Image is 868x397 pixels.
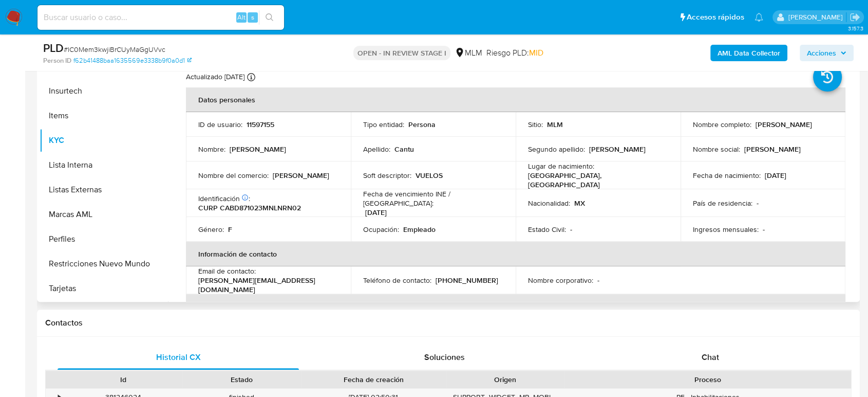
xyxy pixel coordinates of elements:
[807,45,836,61] span: Acciones
[230,145,286,154] p: [PERSON_NAME]
[416,171,443,180] p: VUELOS
[198,276,334,294] p: [PERSON_NAME][EMAIL_ADDRESS][DOMAIN_NAME]
[528,171,664,189] p: [GEOGRAPHIC_DATA], [GEOGRAPHIC_DATA]
[37,11,284,24] input: Buscar usuario o caso...
[43,40,64,56] b: PLD
[453,374,557,385] div: Origen
[570,225,572,234] p: -
[156,351,201,363] span: Historial CX
[757,199,759,208] p: -
[528,225,566,234] p: Estado Civil :
[744,145,801,154] p: [PERSON_NAME]
[45,318,852,328] h1: Contactos
[308,374,439,385] div: Fecha de creación
[574,199,585,208] p: MX
[547,120,563,129] p: MLM
[198,225,224,234] p: Género :
[40,153,168,177] button: Lista Interna
[71,374,175,385] div: Id
[693,145,740,154] p: Nombre social :
[765,171,786,180] p: [DATE]
[850,12,860,23] a: Salir
[436,276,498,285] p: [PHONE_NUMBER]
[528,145,585,154] p: Segundo apellido :
[403,225,436,234] p: Empleado
[528,120,543,129] p: Sitio :
[186,294,845,319] th: Verificación y cumplimiento
[40,251,168,276] button: Restricciones Nuevo Mundo
[486,47,543,59] span: Riesgo PLD:
[40,276,168,301] button: Tarjetas
[529,47,543,59] span: MID
[693,199,752,208] p: País de residencia :
[198,203,301,212] p: CURP CABD871023MNLNRN02
[528,161,594,171] p: Lugar de nacimiento :
[247,120,274,129] p: 11597155
[589,145,646,154] p: [PERSON_NAME]
[40,227,168,251] button: Perfiles
[455,47,482,59] div: MLM
[394,145,414,154] p: Cantu
[40,128,168,153] button: KYC
[408,120,436,129] p: Persona
[198,266,256,276] p: Email de contacto :
[693,225,759,234] p: Ingresos mensuales :
[363,171,411,180] p: Soft descriptor :
[186,87,845,112] th: Datos personales
[756,120,812,129] p: [PERSON_NAME]
[73,56,192,65] a: f62b41488baa1635569e3338b9f0a0d1
[40,79,168,103] button: Insurtech
[40,202,168,227] button: Marcas AML
[800,45,854,61] button: Acciones
[237,12,246,22] span: Alt
[847,24,863,32] span: 3.157.3
[754,13,763,22] a: Notificaciones
[363,225,399,234] p: Ocupación :
[365,208,387,217] p: [DATE]
[259,10,280,25] button: search-icon
[273,171,329,180] p: [PERSON_NAME]
[363,276,431,285] p: Teléfono de contacto :
[198,120,242,129] p: ID de usuario :
[186,72,244,82] p: Actualizado [DATE]
[186,242,845,266] th: Información de contacto
[198,145,225,154] p: Nombre :
[693,120,751,129] p: Nombre completo :
[64,44,165,55] span: # IC0Mem3kwjiBrCUyMaGgUVvc
[363,189,503,208] p: Fecha de vencimiento INE / [GEOGRAPHIC_DATA] :
[710,45,787,61] button: AML Data Collector
[363,120,404,129] p: Tipo entidad :
[528,199,570,208] p: Nacionalidad :
[40,103,168,128] button: Items
[718,45,780,61] b: AML Data Collector
[693,171,761,180] p: Fecha de nacimiento :
[251,12,254,22] span: s
[597,276,599,285] p: -
[40,177,168,202] button: Listas Externas
[763,225,765,234] p: -
[228,225,232,234] p: F
[788,12,846,22] p: diego.gardunorosas@mercadolibre.com.mx
[198,171,269,180] p: Nombre del comercio :
[198,194,250,203] p: Identificación :
[424,351,465,363] span: Soluciones
[363,145,390,154] p: Apellido :
[687,12,744,23] span: Accesos rápidos
[702,351,719,363] span: Chat
[572,374,844,385] div: Proceso
[190,374,294,385] div: Estado
[43,56,71,65] b: Person ID
[353,46,450,60] p: OPEN - IN REVIEW STAGE I
[528,276,593,285] p: Nombre corporativo :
